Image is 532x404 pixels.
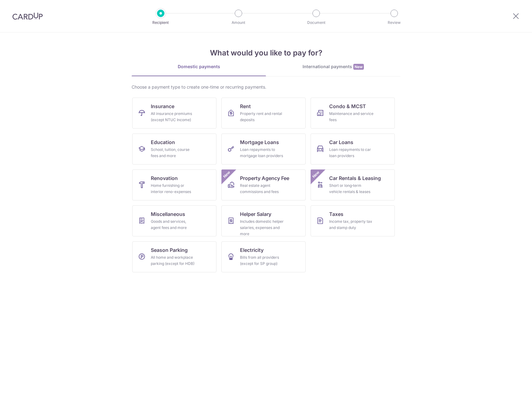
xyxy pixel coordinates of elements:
[329,147,374,159] div: Loan repayments to car loan providers
[240,103,251,110] span: Rent
[240,111,285,123] div: Property rent and rental deposits
[132,134,216,165] a: EducationSchool, tuition, course fees and more
[132,84,400,90] div: Choose a payment type to create one-time or recurring payments.
[221,205,306,236] a: Helper SalaryIncludes domestic helper salaries, expenses and more
[293,20,339,26] p: Document
[329,103,366,110] span: Condo & MCST
[132,205,216,236] a: MiscellaneousGoods and services, agent fees and more
[138,20,184,26] p: Recipient
[221,134,306,165] a: Mortgage LoansLoan repayments to mortgage loan providers
[151,103,174,110] span: Insurance
[371,20,417,26] p: Review
[151,210,185,218] span: Miscellaneous
[132,169,216,200] a: RenovationHome furnishing or interior reno-expenses
[132,47,400,59] h4: What would you like to pay for?
[329,182,374,195] div: Short or long‑term vehicle rentals & leases
[353,64,364,70] span: New
[221,98,306,129] a: RentProperty rent and rental deposits
[311,98,395,129] a: Condo & MCSTMaintenance and service fees
[266,64,400,70] div: International payments
[240,210,271,218] span: Helper Salary
[132,64,266,70] div: Domestic payments
[151,147,195,159] div: School, tuition, course fees and more
[151,174,178,182] span: Renovation
[151,182,195,195] div: Home furnishing or interior reno-expenses
[329,210,343,218] span: Taxes
[329,218,374,231] div: Income tax, property tax and stamp duty
[329,138,353,146] span: Car Loans
[311,134,395,165] a: Car LoansLoan repayments to car loan providers
[221,241,306,272] a: ElectricityBills from all providers (except for SP group)
[240,138,279,146] span: Mortgage Loans
[151,138,175,146] span: Education
[311,169,321,180] span: New
[240,174,289,182] span: Property Agency Fee
[12,12,43,20] img: CardUp
[151,218,195,231] div: Goods and services, agent fees and more
[151,254,195,267] div: All home and workplace parking (except for HDB)
[240,254,285,267] div: Bills from all providers (except for SP group)
[132,241,216,272] a: Season ParkingAll home and workplace parking (except for HDB)
[492,385,526,401] iframe: Opens a widget where you can find more information
[311,205,395,236] a: TaxesIncome tax, property tax and stamp duty
[240,182,285,195] div: Real estate agent commissions and fees
[151,111,195,123] div: All insurance premiums (except NTUC Income)
[240,246,264,254] span: Electricity
[216,20,261,26] p: Amount
[240,218,285,237] div: Includes domestic helper salaries, expenses and more
[240,147,285,159] div: Loan repayments to mortgage loan providers
[329,111,374,123] div: Maintenance and service fees
[329,174,381,182] span: Car Rentals & Leasing
[132,98,216,129] a: InsuranceAll insurance premiums (except NTUC Income)
[221,169,306,200] a: Property Agency FeeReal estate agent commissions and feesNew
[311,169,395,200] a: Car Rentals & LeasingShort or long‑term vehicle rentals & leasesNew
[222,169,232,180] span: New
[151,246,188,254] span: Season Parking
